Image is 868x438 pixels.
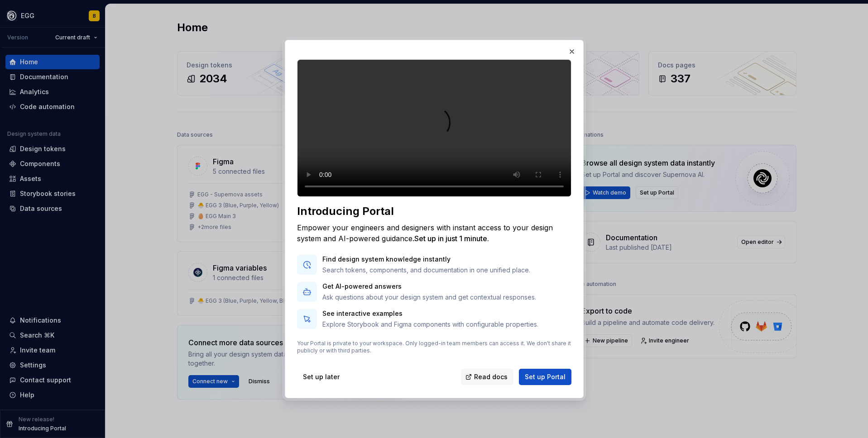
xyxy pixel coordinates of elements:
[297,222,571,244] div: Empower your engineers and designers with instant access to your design system and AI-powered gui...
[322,266,530,275] p: Search tokens, components, and documentation in one unified place.
[297,204,571,219] div: Introducing Portal
[322,255,530,264] p: Find design system knowledge instantly
[525,372,566,381] span: Set up Portal
[414,234,489,243] span: Set up in just 1 minute.
[322,282,536,291] p: Get AI-powered answers
[303,372,340,381] span: Set up later
[474,372,508,381] span: Read docs
[322,293,536,302] p: Ask questions about your design system and get contextual responses.
[461,369,513,385] a: Read docs
[519,369,571,385] button: Set up Portal
[297,369,345,385] button: Set up later
[322,320,538,329] p: Explore Storybook and Figma components with configurable properties.
[322,309,538,318] p: See interactive examples
[297,340,571,354] p: Your Portal is private to your workspace. Only logged-in team members can access it. We don't sha...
